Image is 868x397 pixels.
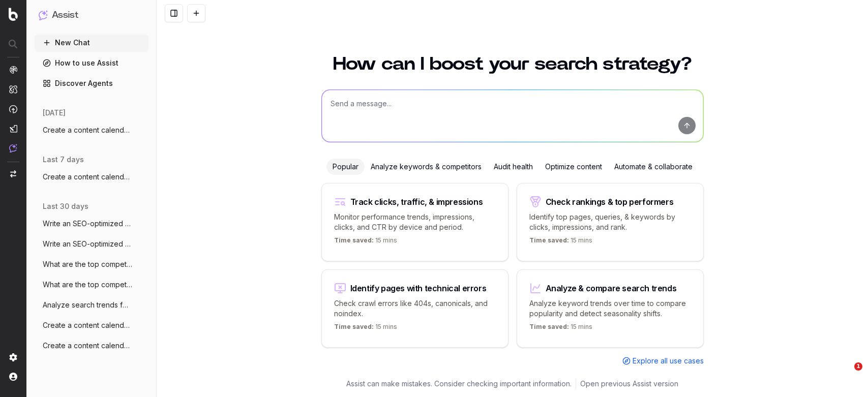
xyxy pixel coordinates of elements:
[488,159,539,175] div: Audit health
[854,362,862,371] span: 1
[9,8,18,21] img: Botify logo
[43,239,132,249] span: Write an SEO-optimized article about on
[35,277,148,293] button: What are the top competitors ranking for
[35,35,148,51] button: New Chat
[9,85,17,94] img: Intelligence
[9,66,17,74] img: Analytics
[622,356,704,366] a: Explore all use cases
[334,212,496,232] p: Monitor performance trends, impressions, clicks, and CTR by device and period.
[35,338,148,354] button: Create a content calendar using trends &
[9,353,17,361] img: Setting
[35,256,148,272] button: What are the top competitors ranking for
[9,125,17,133] img: Studio
[529,236,569,244] span: Time saved:
[546,198,674,206] div: Check rankings & top performers
[326,159,365,175] div: Popular
[35,122,148,138] button: Create a content calendar using trends &
[43,108,66,118] span: [DATE]
[529,236,592,249] p: 15 mins
[52,8,78,22] h1: Assist
[350,284,487,292] div: Identify pages with technical errors
[321,55,704,73] h1: How can I boost your search strategy?
[365,159,488,175] div: Analyze keywords & competitors
[633,356,704,366] span: Explore all use cases
[9,105,17,113] img: Activation
[39,10,48,20] img: Assist
[43,219,132,229] span: Write an SEO-optimized article about on
[35,236,148,252] button: Write an SEO-optimized article about on
[334,236,374,244] span: Time saved:
[35,169,148,185] button: Create a content calendar with 10 differ
[539,159,608,175] div: Optimize content
[529,323,592,335] p: 15 mins
[43,341,132,351] span: Create a content calendar using trends &
[334,236,397,249] p: 15 mins
[334,323,374,330] span: Time saved:
[43,125,132,135] span: Create a content calendar using trends &
[43,300,132,310] span: Analyze search trends for: shoes
[529,298,691,319] p: Analyze keyword trends over time to compare popularity and detect seasonality shifts.
[346,379,572,389] p: Assist can make mistakes. Consider checking important information.
[833,362,858,387] iframe: Intercom live chat
[608,159,699,175] div: Automate & collaborate
[529,323,569,330] span: Time saved:
[35,216,148,232] button: Write an SEO-optimized article about on
[43,320,132,330] span: Create a content calendar using trends &
[334,298,496,319] p: Check crawl errors like 404s, canonicals, and noindex.
[35,317,148,333] button: Create a content calendar using trends &
[43,201,88,211] span: last 30 days
[35,297,148,313] button: Analyze search trends for: shoes
[9,373,17,381] img: My account
[43,172,132,182] span: Create a content calendar with 10 differ
[546,284,677,292] div: Analyze & compare search trends
[43,280,132,290] span: What are the top competitors ranking for
[43,155,84,165] span: last 7 days
[35,75,148,91] a: Discover Agents
[529,212,691,232] p: Identify top pages, queries, & keywords by clicks, impressions, and rank.
[350,198,483,206] div: Track clicks, traffic, & impressions
[10,170,16,177] img: Switch project
[43,259,132,269] span: What are the top competitors ranking for
[580,379,678,389] a: Open previous Assist version
[9,144,17,152] img: Assist
[35,55,148,71] a: How to use Assist
[334,323,397,335] p: 15 mins
[39,8,144,22] button: Assist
